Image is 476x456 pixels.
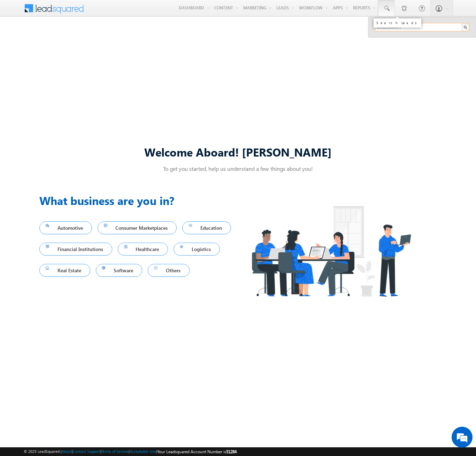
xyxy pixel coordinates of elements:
[226,449,237,454] span: 51284
[130,449,156,454] a: Acceptable Use
[46,244,106,254] span: Financial Institutions
[39,192,238,209] h3: What business are you in?
[154,266,183,275] span: Others
[46,266,84,275] span: Real Estate
[39,144,437,159] div: Welcome Aboard! [PERSON_NAME]
[39,165,437,172] p: To get you started, help us understand a few things about you!
[62,449,72,454] a: About
[102,266,136,275] span: Software
[157,449,237,454] span: Your Leadsquared Account Number is
[73,449,100,454] a: Contact Support
[46,223,86,233] span: Automotive
[124,244,162,254] span: Healthcare
[189,223,225,233] span: Education
[104,223,171,233] span: Consumer Marketplaces
[180,244,214,254] span: Logistics
[376,21,419,25] div: Search Leads
[238,192,424,310] img: Industry.png
[24,448,237,455] span: © 2025 LeadSquared | | | | |
[101,449,129,454] a: Terms of Service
